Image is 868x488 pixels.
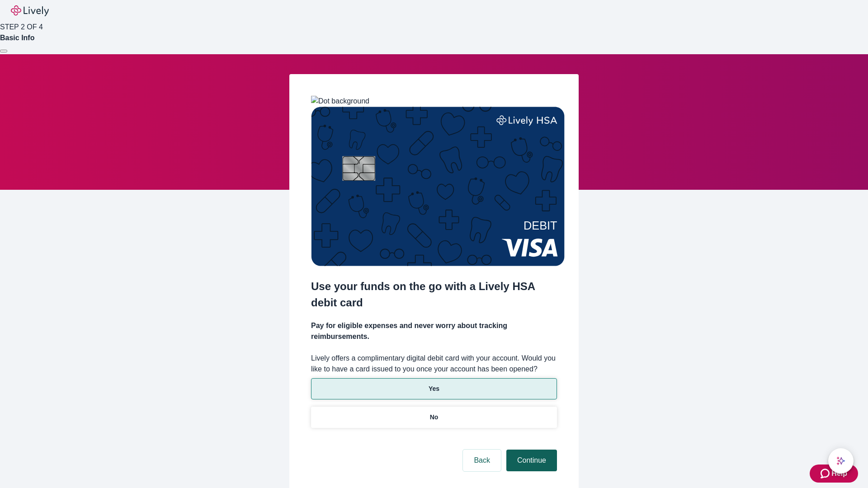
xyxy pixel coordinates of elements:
button: Zendesk support iconHelp [810,465,858,483]
svg: Lively AI Assistant [836,456,845,465]
button: Continue [506,450,557,471]
img: Lively [11,5,49,16]
img: Debit card [311,107,565,266]
button: Yes [311,378,557,399]
span: Help [831,468,847,479]
label: Lively offers a complimentary digital debit card with your account. Would you like to have a card... [311,353,557,375]
button: chat [828,448,854,474]
h2: Use your funds on the go with a Lively HSA debit card [311,278,557,311]
p: No [430,413,439,422]
img: Dot background [311,96,369,107]
p: Yes [429,384,439,394]
button: Back [463,450,501,471]
button: No [311,407,557,428]
h4: Pay for eligible expenses and never worry about tracking reimbursements. [311,320,557,342]
svg: Zendesk support icon [821,468,831,479]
